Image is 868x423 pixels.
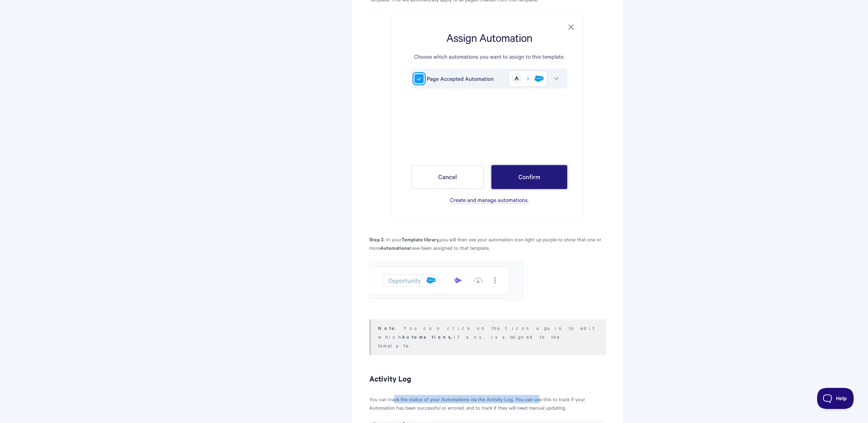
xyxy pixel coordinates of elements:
strong: Step 3 [369,235,384,243]
img: file-vFlJl1AO6t.png [391,13,583,219]
p: : You can click on that icon again to edit which if any, is assigned to the template. [378,324,597,350]
strong: Note [378,325,395,331]
strong: Template library, [402,235,440,243]
img: file-wq82SudDiC.png [369,261,524,302]
p: . In your you will then see your automation icon light up purple to show that one or more have be... [369,235,605,252]
iframe: Toggle Customer Support [817,388,854,409]
strong: Automations, [402,333,454,340]
strong: Automations [380,244,410,251]
p: You can track the status of your Automations via the Activity Log. You can use this to track if y... [369,395,605,412]
h2: Activity Log [369,373,605,384]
